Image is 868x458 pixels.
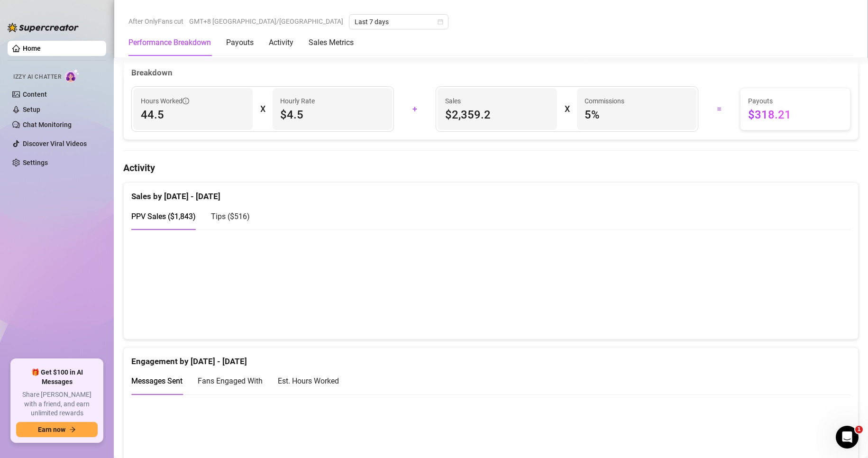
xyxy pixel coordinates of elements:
[189,14,343,28] span: GMT+8 [GEOGRAPHIC_DATA]/[GEOGRAPHIC_DATA]
[23,45,41,52] a: Home
[226,37,254,48] div: Payouts
[280,96,315,106] article: Hourly Rate
[280,107,384,122] span: $4.5
[131,212,196,221] span: PPV Sales ( $1,843 )
[128,14,183,28] span: After OnlyFans cut
[445,96,549,106] span: Sales
[131,348,850,368] div: Engagement by [DATE] - [DATE]
[131,376,183,385] span: Messages Sent
[13,73,61,82] span: Izzy AI Chatter
[8,23,79,32] img: logo-BBDzfeDw.svg
[269,37,293,48] div: Activity
[183,98,189,104] span: info-circle
[309,37,354,48] div: Sales Metrics
[23,140,87,147] a: Discover Viral Videos
[585,96,624,106] article: Commissions
[400,101,430,117] div: +
[131,183,850,203] div: Sales by [DATE] - [DATE]
[23,106,40,113] a: Setup
[748,96,842,106] span: Payouts
[23,121,72,128] a: Chat Monitoring
[198,376,263,385] span: Fans Engaged With
[260,101,265,117] div: X
[585,107,689,122] span: 5 %
[131,66,850,79] div: Breakdown
[23,159,48,166] a: Settings
[123,161,859,174] h4: Activity
[211,212,250,221] span: Tips ( $516 )
[16,422,98,437] button: Earn nowarrow-right
[445,107,549,122] span: $2,359.2
[141,96,189,106] span: Hours Worked
[65,69,80,82] img: AI Chatter
[748,107,842,122] span: $318.21
[38,426,65,433] span: Earn now
[141,107,245,122] span: 44.5
[16,368,98,386] span: 🎁 Get $100 in AI Messages
[836,426,859,449] iframe: Intercom live chat
[23,91,47,98] a: Content
[355,15,443,29] span: Last 7 days
[704,101,734,117] div: =
[438,19,443,25] span: calendar
[16,390,98,418] span: Share [PERSON_NAME] with a friend, and earn unlimited rewards
[855,426,863,433] span: 1
[128,37,211,48] div: Performance Breakdown
[278,375,339,387] div: Est. Hours Worked
[69,426,76,433] span: arrow-right
[565,101,569,117] div: X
